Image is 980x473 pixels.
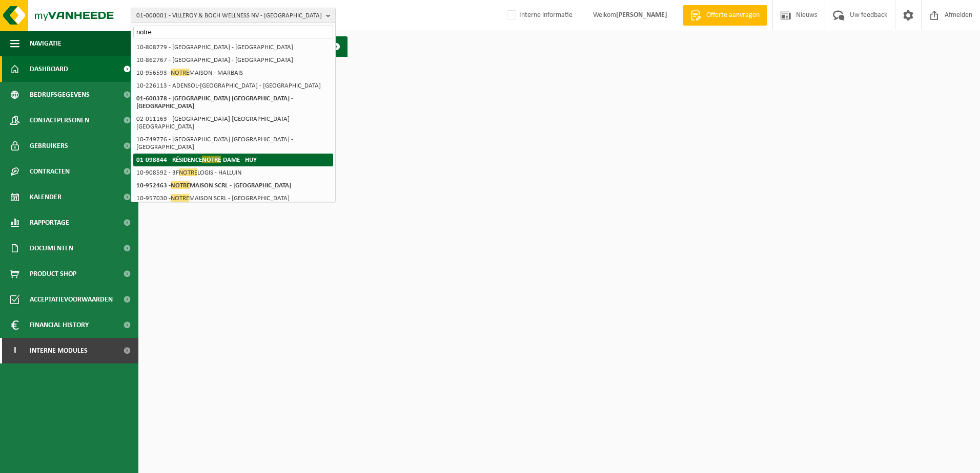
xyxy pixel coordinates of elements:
[136,156,257,163] strong: 01-098844 - RÉSIDENCE -DAME - HUY
[30,184,62,210] span: Kalender
[133,79,333,92] li: 10-226113 - ADENSOL-[GEOGRAPHIC_DATA] - [GEOGRAPHIC_DATA]
[136,95,293,110] strong: 01-600378 - [GEOGRAPHIC_DATA] [GEOGRAPHIC_DATA] - [GEOGRAPHIC_DATA]
[505,8,573,23] label: Interne informatie
[10,338,19,363] span: I
[179,168,197,176] span: NOTRE
[136,181,291,189] strong: 10-952463 - MAISON SCRL - [GEOGRAPHIC_DATA]
[136,8,322,24] span: 01-000001 - VILLEROY & BOCH WELLNESS NV - [GEOGRAPHIC_DATA]
[133,166,333,179] li: 10-908592 - 3F LOGIS - HALLUIN
[30,261,76,287] span: Product Shop
[30,338,88,363] span: Interne modules
[30,107,89,133] span: Contactpersonen
[30,210,69,235] span: Rapportage
[133,192,333,205] li: 10-957030 - MAISON SCRL - [GEOGRAPHIC_DATA]
[30,287,113,312] span: Acceptatievoorwaarden
[131,8,336,23] button: 01-000001 - VILLEROY & BOCH WELLNESS NV - [GEOGRAPHIC_DATA]
[30,82,90,107] span: Bedrijfsgegevens
[171,69,189,76] span: NOTRE
[30,56,68,82] span: Dashboard
[30,133,68,159] span: Gebruikers
[683,5,767,26] a: Offerte aanvragen
[133,41,333,54] li: 10-808779 - [GEOGRAPHIC_DATA] - [GEOGRAPHIC_DATA]
[30,159,70,184] span: Contracten
[30,31,62,56] span: Navigatie
[171,194,189,202] span: NOTRE
[30,235,73,261] span: Documenten
[616,11,667,19] strong: [PERSON_NAME]
[133,113,333,133] li: 02-011163 - [GEOGRAPHIC_DATA] [GEOGRAPHIC_DATA] - [GEOGRAPHIC_DATA]
[133,54,333,67] li: 10-862767 - [GEOGRAPHIC_DATA] - [GEOGRAPHIC_DATA]
[202,156,221,163] span: NOTRE
[704,10,762,20] span: Offerte aanvragen
[30,312,89,338] span: Financial History
[133,67,333,79] li: 10-956593 - MAISON - MARBAIS
[171,181,190,189] span: NOTRE
[133,133,333,154] li: 10-749776 - [GEOGRAPHIC_DATA] [GEOGRAPHIC_DATA] - [GEOGRAPHIC_DATA]
[133,26,333,38] input: Zoeken naar gekoppelde vestigingen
